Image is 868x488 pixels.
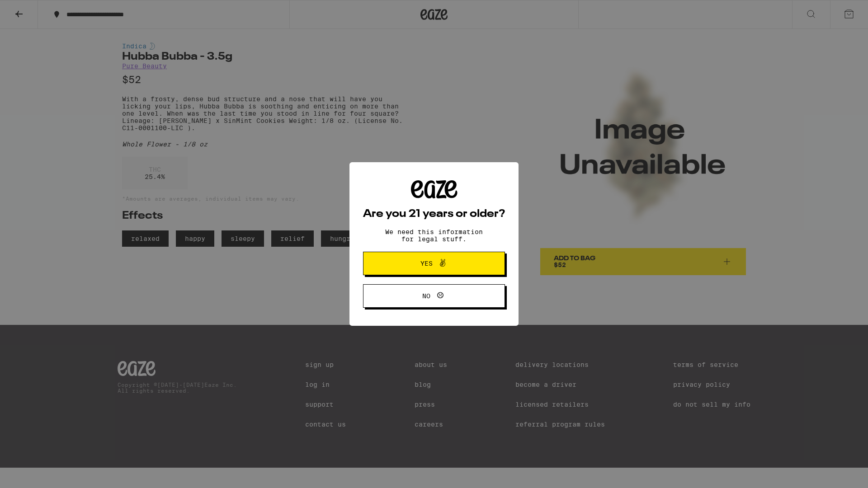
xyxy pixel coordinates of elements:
span: Yes [420,260,433,267]
button: Yes [363,252,505,275]
p: We need this information for legal stuff. [377,228,491,243]
button: No [363,284,505,308]
h2: Are you 21 years or older? [363,209,505,220]
span: No [422,293,430,299]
